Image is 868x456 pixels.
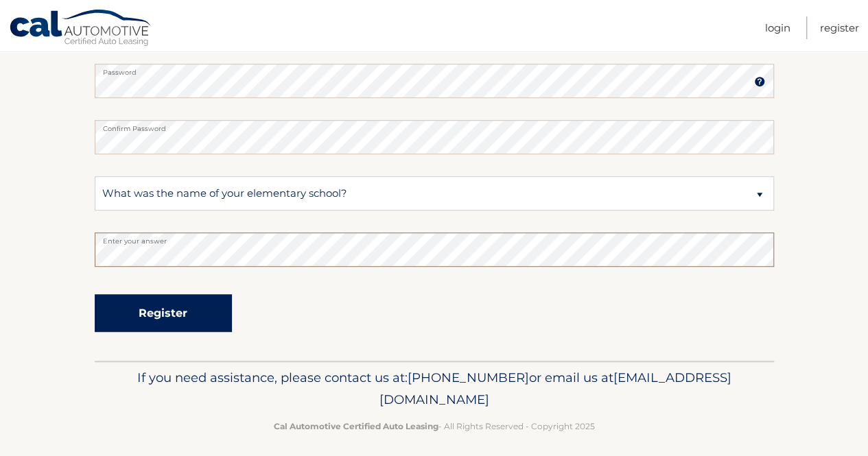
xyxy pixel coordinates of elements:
[9,9,153,49] a: Cal Automotive
[408,370,529,385] span: [PHONE_NUMBER]
[754,76,765,87] img: tooltip.svg
[95,232,774,243] label: Enter your answer
[379,370,731,407] span: [EMAIL_ADDRESS][DOMAIN_NAME]
[104,367,765,411] p: If you need assistance, please contact us at: or email us at
[274,421,438,431] strong: Cal Automotive Certified Auto Leasing
[95,64,774,75] label: Password
[104,419,765,433] p: - All Rights Reserved - Copyright 2025
[820,16,859,39] a: Register
[95,294,232,332] button: Register
[95,120,774,131] label: Confirm Password
[765,16,790,39] a: Login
